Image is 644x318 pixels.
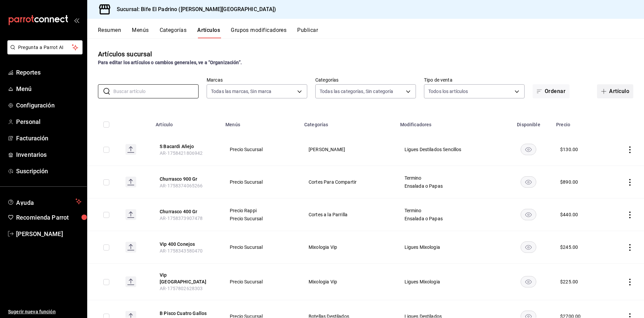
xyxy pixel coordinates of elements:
span: Todas las marcas, Sin marca [211,88,272,95]
span: Precio Sucursal [230,245,292,249]
span: Mixologia Vip [309,245,387,249]
button: actions [627,279,633,285]
span: Inventarios [16,150,82,159]
span: Suscripción [16,167,82,176]
span: Ligues Mixologia [405,279,497,284]
button: Grupos modificadores [231,27,286,38]
span: Ligues Mixologia [405,245,497,249]
button: actions [627,212,633,218]
th: Precio [552,112,606,133]
button: Artículo [597,84,633,98]
button: edit-product-location [160,208,213,215]
button: Categorías [160,27,187,38]
button: edit-product-location [160,241,213,247]
button: Artículos [197,27,220,38]
div: $ 130.00 [560,146,578,153]
button: Publicar [297,27,318,38]
span: AR-1757802628303 [160,286,203,291]
button: edit-product-location [160,272,213,285]
span: Precio Rappi [230,208,292,213]
a: Pregunta a Parrot AI [5,49,83,56]
span: Precio Sucursal [230,216,292,221]
button: availability-product [521,176,536,188]
th: Categorías [300,112,396,133]
h3: Sucursal: Bife El Padrino ([PERSON_NAME][GEOGRAPHIC_DATA]) [111,5,276,13]
span: Termino [405,208,497,213]
span: Cortes Para Compartir [309,180,387,184]
span: Precio Sucursal [230,147,292,152]
span: AR-1758373907478 [160,216,203,221]
div: $ 890.00 [560,179,578,185]
span: Precio Sucursal [230,180,292,184]
span: [PERSON_NAME] [16,229,82,238]
span: Personal [16,117,82,126]
span: Ensalada o Papas [405,216,497,221]
span: Recomienda Parrot [16,213,82,222]
label: Marcas [207,78,307,82]
span: Sugerir nueva función [8,308,82,315]
span: Todas las categorías, Sin categoría [320,88,393,95]
button: actions [627,179,633,186]
button: actions [627,146,633,153]
button: open_drawer_menu [74,17,79,23]
th: Disponible [505,112,552,133]
input: Buscar artículo [113,85,199,98]
th: Artículo [152,112,221,133]
strong: Para editar los artículos o cambios generales, ve a “Organización”. [98,60,242,65]
label: Categorías [315,78,416,82]
div: navigation tabs [98,27,644,38]
span: Todos los artículos [428,88,468,95]
span: Termino [405,176,497,180]
button: edit-product-location [160,176,213,182]
button: edit-product-location [160,143,213,150]
span: Ensalada o Papas [405,184,497,188]
button: availability-product [521,209,536,220]
div: $ 245.00 [560,244,578,251]
span: Facturación [16,134,82,143]
div: Artículos sucursal [98,49,152,59]
span: Precio Sucursal [230,279,292,284]
div: $ 225.00 [560,278,578,285]
th: Modificadores [396,112,505,133]
button: availability-product [521,144,536,155]
span: Ligues Destilados Sencillos [405,147,497,152]
span: Pregunta a Parrot AI [18,44,72,51]
span: Ayuda [16,197,73,206]
button: availability-product [521,241,536,253]
button: Pregunta a Parrot AI [7,40,83,54]
span: Reportes [16,68,82,77]
span: [PERSON_NAME] [309,147,387,152]
span: Menú [16,84,82,93]
span: Configuración [16,101,82,110]
span: AR-1758343580470 [160,248,203,254]
span: AR-1758374065266 [160,183,203,188]
th: Menús [221,112,300,133]
div: $ 440.00 [560,211,578,218]
button: availability-product [521,276,536,287]
button: Menús [132,27,149,38]
span: Mixologia Vip [309,279,387,284]
button: edit-product-location [160,310,213,317]
span: AR-1758421806942 [160,150,203,156]
label: Tipo de venta [424,78,525,82]
button: actions [627,244,633,251]
button: Resumen [98,27,121,38]
button: Ordenar [533,84,570,98]
span: Cortes a la Parrilla [309,212,387,217]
